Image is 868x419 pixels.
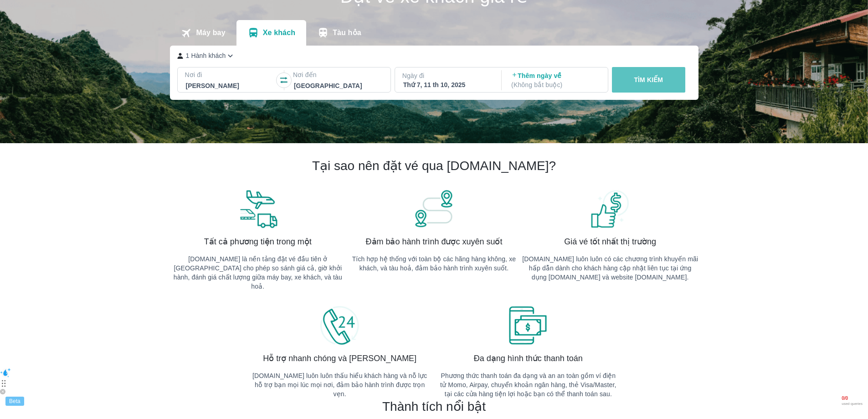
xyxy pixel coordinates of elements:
p: ( Không bắt buộc ) [511,80,600,89]
p: 1 Hành khách [186,51,226,60]
p: Nơi đến [293,70,383,79]
img: banner [319,305,360,346]
p: TÌM KIẾM [634,75,663,84]
span: Giá vé tốt nhất thị trường [564,236,656,247]
span: Đa dạng hình thức thanh toán [474,353,583,364]
img: banner [508,305,549,346]
p: Tàu hỏa [333,28,361,37]
p: Ngày đi [402,71,493,80]
span: Đảm bảo hành trình được xuyên suốt [366,236,503,247]
h2: Thành tích nổi bật [382,398,486,415]
div: Thứ 7, 11 th 10, 2025 [403,80,492,89]
p: [DOMAIN_NAME] luôn luôn có các chương trình khuyến mãi hấp dẫn dành cho khách hàng cập nhật liên ... [522,254,699,282]
p: Thêm ngày về [511,71,600,89]
button: TÌM KIẾM [612,67,685,93]
p: Nơi đi [185,70,275,79]
span: Hỗ trợ nhanh chóng và [PERSON_NAME] [263,353,416,364]
div: Beta [5,397,24,406]
div: transportation tabs [170,20,372,46]
img: banner [413,189,454,229]
span: Tất cả phương tiện trong một [204,236,312,247]
p: [DOMAIN_NAME] luôn luôn thấu hiểu khách hàng và nỗ lực hỗ trợ bạn mọi lúc mọi nơi, đảm bảo hành t... [252,371,428,398]
button: 1 Hành khách [177,51,236,61]
p: [DOMAIN_NAME] là nền tảng đặt vé đầu tiên ở [GEOGRAPHIC_DATA] cho phép so sánh giá cả, giờ khởi h... [170,254,346,291]
p: Xe khách [263,28,295,37]
p: Phương thức thanh toán đa dạng và an an toàn gồm ví điện tử Momo, Airpay, chuyển khoản ngân hàng,... [440,371,616,398]
span: used queries [842,402,863,406]
p: Tích hợp hệ thống với toàn bộ các hãng hàng không, xe khách, và tàu hoả, đảm bảo hành trình xuyên... [346,254,522,273]
span: 0 / 0 [842,396,863,402]
p: Máy bay [196,28,225,37]
h2: Tại sao nên đặt vé qua [DOMAIN_NAME]? [312,158,556,174]
img: banner [590,189,631,229]
img: banner [237,189,278,229]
